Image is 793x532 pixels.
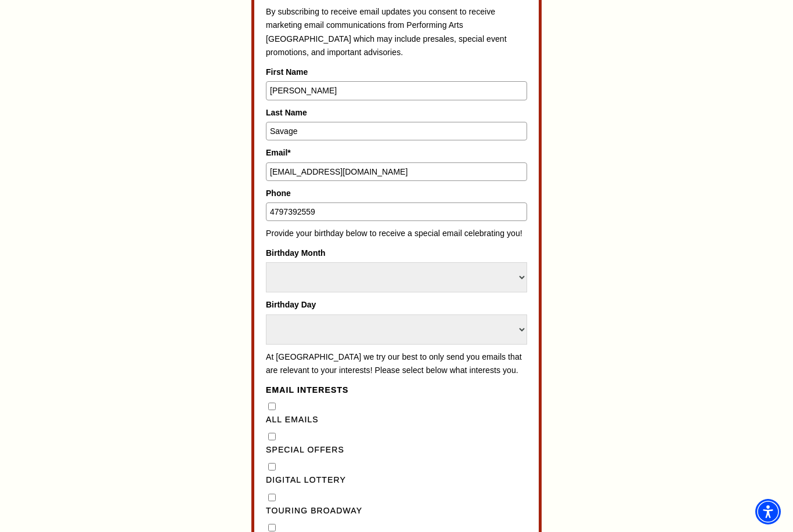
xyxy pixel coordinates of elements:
[266,187,527,200] label: Phone
[266,146,527,159] label: Email*
[266,5,527,60] p: By subscribing to receive email updates you consent to receive marketing email communications fro...
[266,473,527,487] label: Digital Lottery
[266,122,527,140] input: Type your last name
[266,443,527,457] label: Special Offers
[266,106,527,119] label: Last Name
[266,298,527,311] label: Birthday Day
[266,350,527,378] p: At [GEOGRAPHIC_DATA] we try our best to only send you emails that are relevant to your interests!...
[266,202,527,221] input: Type your phone number
[266,162,527,181] input: Type your email
[266,247,527,259] label: Birthday Month
[266,227,527,241] p: Provide your birthday below to receive a special email celebrating you!
[266,413,527,427] label: All Emails
[266,66,527,78] label: First Name
[755,499,781,524] div: Accessibility Menu
[266,383,349,397] legend: Email Interests
[266,504,527,518] label: Touring Broadway
[266,81,527,100] input: Type your first name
